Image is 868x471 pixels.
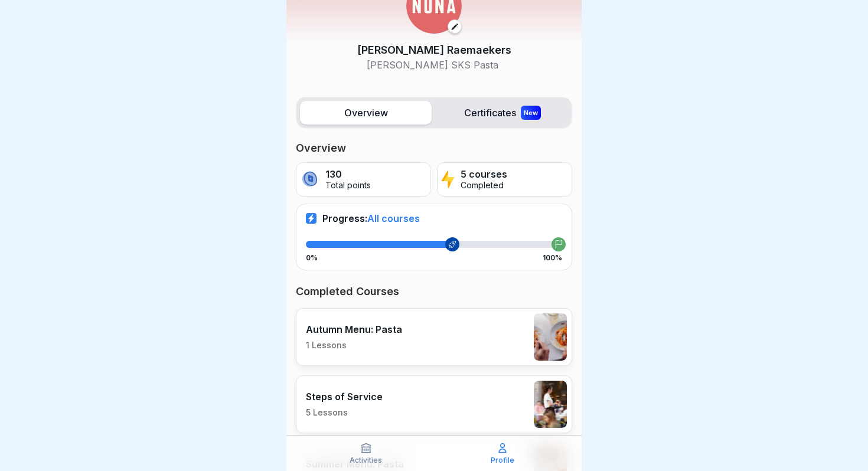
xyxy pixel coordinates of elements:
p: Activities [350,456,382,465]
p: 0% [306,254,318,262]
img: vd9hf8v6tixg1rgmgu18qv0n.png [534,381,567,428]
p: 1 Lessons [306,340,402,351]
p: 100% [543,254,562,262]
img: coin.svg [300,169,319,189]
label: Certificates [436,101,568,125]
p: Progress: [322,212,420,224]
p: [PERSON_NAME] SKS Pasta [357,58,511,72]
p: 5 Lessons [306,407,383,418]
label: Overview [300,101,432,125]
p: Completed Courses [296,284,572,299]
p: 130 [325,169,371,180]
p: Completed [461,181,507,191]
p: [PERSON_NAME] Raemaekers [357,42,511,58]
p: 5 courses [461,169,507,180]
div: New [521,106,541,120]
img: lightning.svg [441,169,455,189]
p: Overview [296,141,572,155]
p: Autumn Menu: Pasta [306,323,402,335]
a: Autumn Menu: Pasta1 Lessons [296,308,572,366]
a: Steps of Service5 Lessons [296,375,572,433]
p: Total points [325,181,371,191]
span: All courses [367,212,420,224]
p: Profile [491,456,514,465]
img: g03mw99o2jwb6tj6u9fgvrr5.png [534,313,567,361]
p: Steps of Service [306,391,383,403]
